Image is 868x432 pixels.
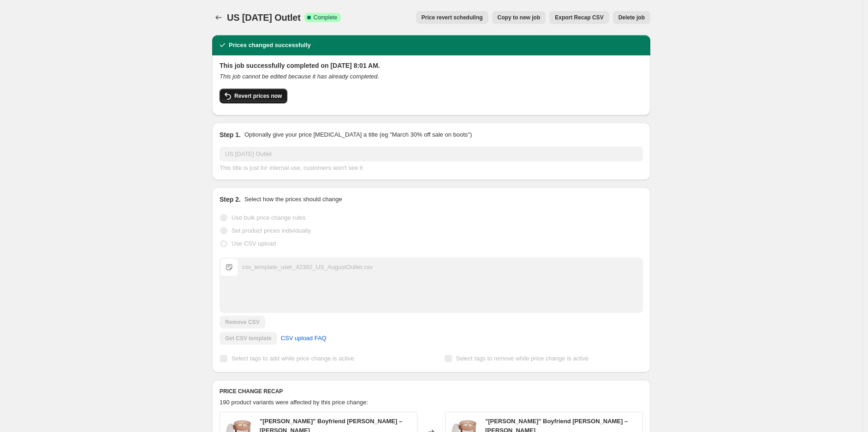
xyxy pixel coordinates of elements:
button: Export Recap CSV [549,11,609,24]
div: csv_template_user_42392_US_AugustOutlet.csv [242,263,373,272]
span: Delete job [618,14,645,21]
span: This title is just for internal use, customers won't see it [220,164,363,171]
h2: Step 2. [220,195,241,204]
span: Complete [314,14,337,21]
button: Price revert scheduling [416,11,488,24]
input: 30% off holiday sale [220,147,643,162]
button: Copy to new job [492,11,546,24]
h2: Step 1. [220,130,241,139]
span: 190 product variants were affected by this price change: [220,399,368,406]
span: Select tags to add while price change is active [232,355,354,362]
span: Export Recap CSV [555,14,603,21]
button: Revert prices now [220,89,287,103]
a: CSV upload FAQ [275,331,332,346]
button: Price change jobs [212,11,225,24]
p: Select how the prices should change [244,195,342,204]
span: Select tags to remove while price change is active [456,355,589,362]
button: Delete job [613,11,650,24]
h2: This job successfully completed on [DATE] 8:01 AM. [220,61,643,70]
span: Copy to new job [498,14,541,21]
h2: Prices changed successfully [229,41,311,50]
span: Use CSV upload [232,240,276,247]
span: Revert prices now [234,92,282,100]
span: Set product prices individually [232,227,311,234]
span: Price revert scheduling [422,14,483,21]
span: Use bulk price change rules [232,214,305,221]
span: CSV upload FAQ [281,334,327,343]
i: This job cannot be edited because it has already completed. [220,73,379,80]
span: US [DATE] Outlet [227,12,301,23]
p: Optionally give your price [MEDICAL_DATA] a title (eg "March 30% off sale on boots") [244,130,472,139]
h6: PRICE CHANGE RECAP [220,388,643,395]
